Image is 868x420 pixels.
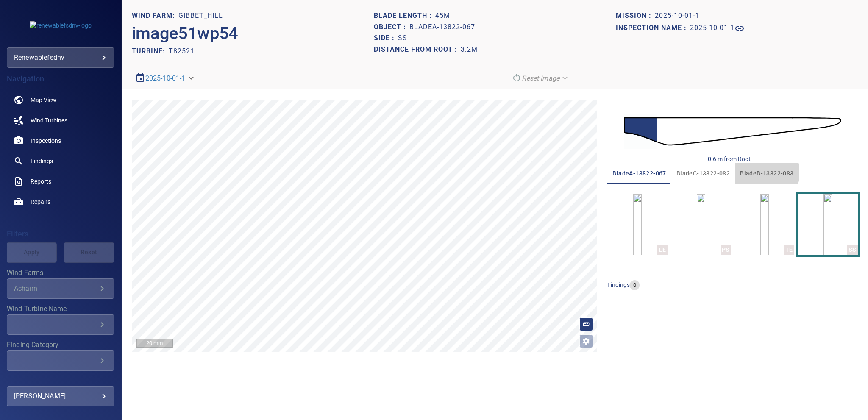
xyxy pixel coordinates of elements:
span: bladeB-13822-083 [740,168,793,179]
span: bladeC-13822-082 [676,168,730,179]
img: d [624,105,841,158]
a: 2025-10-01-1 [145,74,186,82]
h2: TURBINE: [132,47,169,55]
h1: WIND FARM: [132,12,178,20]
button: PS [671,194,731,255]
a: reports noActive [7,171,114,192]
label: Wind Turbine Name [7,306,114,312]
h1: SS [398,34,407,42]
div: TE [784,245,794,255]
label: Finding Category [7,342,114,348]
span: Repairs [31,197,50,206]
div: [PERSON_NAME] [14,389,107,403]
em: Reset Image [522,74,559,82]
div: Finding Category [7,350,114,371]
div: PS [721,245,731,255]
a: repairs noActive [7,192,114,212]
a: TE [760,194,769,255]
h1: Side : [374,34,398,42]
div: 2025-10-01-1 [132,71,199,86]
h1: Blade length : [374,12,435,20]
label: Wind Farms [7,270,114,276]
button: LE [607,194,668,255]
h1: Distance from root : [374,46,461,54]
h1: Mission : [616,12,655,20]
h4: Filters [7,230,114,238]
img: renewablefsdnv-logo [30,21,92,30]
a: map noActive [7,90,114,110]
div: LE [657,245,668,255]
span: Reports [31,177,51,186]
div: renewablefsdnv [14,51,107,64]
h2: image51wp54 [132,23,238,44]
span: findings [607,281,630,288]
div: 0-6 m from Root [708,155,751,163]
button: SS [798,194,858,255]
h1: bladeA-13822-067 [409,23,475,31]
h1: 45m [435,12,450,20]
span: Inspections [31,136,61,145]
div: Wind Turbine Name [7,314,114,335]
a: 2025-10-01-1 [690,23,745,33]
span: Wind Turbines [31,116,67,125]
div: Achairn [14,284,97,292]
h1: 3.2m [461,46,478,54]
div: Reset Image [508,71,573,86]
h4: Navigation [7,75,114,83]
div: renewablefsdnv [7,47,114,68]
h2: T82521 [169,47,195,55]
a: PS [697,194,705,255]
a: LE [633,194,642,255]
h1: Gibbet_Hill [178,12,223,20]
button: TE [734,194,795,255]
a: findings noActive [7,151,114,171]
div: Wind Farms [7,278,114,299]
h1: 2025-10-01-1 [655,12,699,20]
a: SS [823,194,832,255]
h1: Inspection name : [616,24,690,32]
span: 0 [630,281,640,289]
a: inspections noActive [7,131,114,151]
h1: 2025-10-01-1 [690,24,734,32]
a: windturbines noActive [7,110,114,131]
span: Map View [31,96,56,104]
button: Open image filters and tagging options [579,334,593,348]
span: Findings [31,157,53,165]
div: SS [847,245,858,255]
h1: Object : [374,23,409,31]
span: bladeA-13822-067 [612,168,666,179]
